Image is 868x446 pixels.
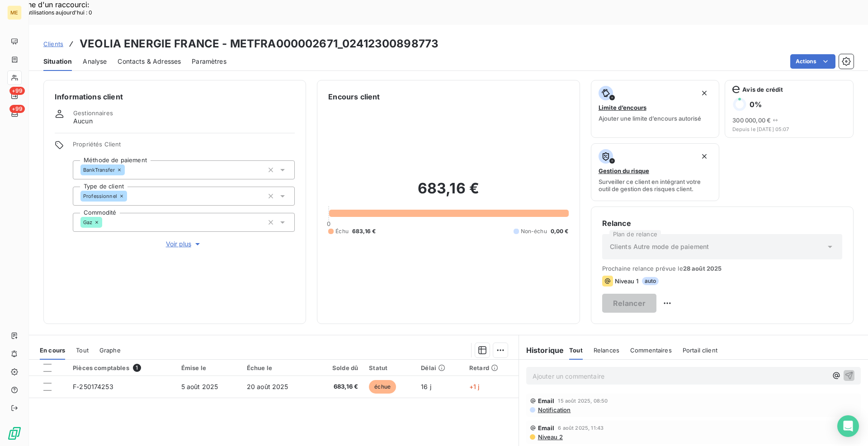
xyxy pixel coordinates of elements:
span: Commentaires [630,347,672,354]
div: Émise le [181,364,236,371]
span: Gestionnaires [73,109,113,117]
h6: Encours client [328,91,380,102]
span: Email [538,397,555,404]
div: Statut [369,364,410,371]
span: Tout [76,347,89,354]
span: Tout [569,347,583,354]
span: 683,16 € [319,382,358,391]
span: 1 [133,364,141,372]
span: Clients [43,40,63,47]
span: En cours [40,347,65,354]
div: Délai [421,364,458,371]
span: Clients Autre mode de paiement [610,242,709,251]
span: Échu [335,227,349,235]
a: +99 [7,89,21,103]
div: Open Intercom Messenger [837,415,859,437]
span: Avis de crédit [742,86,783,93]
span: Niveau 2 [537,433,563,441]
span: 15 août 2025, 08:50 [558,398,608,404]
h3: VEOLIA ENERGIE FRANCE - METFRA000002671_02412300898773 [80,36,439,52]
div: Pièces comptables [73,364,170,372]
span: Portail client [683,347,717,354]
h6: Relance [602,218,842,229]
span: Aucun [73,117,93,126]
span: Contacts & Adresses [118,57,181,66]
span: 300 000,00 € [732,117,771,124]
span: Paramètres [192,57,226,66]
span: Email [538,424,555,432]
span: 16 j [421,383,431,390]
a: +99 [7,107,21,121]
a: Clients [43,39,63,48]
span: échue [369,380,396,394]
button: Gestion du risqueSurveiller ce client en intégrant votre outil de gestion des risques client. [591,143,720,201]
span: Depuis le [DATE] 05:07 [732,127,846,132]
h6: Informations client [55,91,295,102]
span: Niveau 1 [615,277,638,285]
span: Voir plus [166,239,202,249]
span: Gaz [83,220,92,225]
span: Notification [537,406,571,413]
span: Surveiller ce client en intégrant votre outil de gestion des risques client. [599,178,712,192]
span: +1 j [469,383,480,390]
span: Gestion du risque [599,167,649,174]
span: Prochaine relance prévue le [602,265,842,272]
span: Non-échu [521,227,547,235]
span: 683,16 € [352,227,376,235]
div: Retard [469,364,513,371]
span: Professionnel [83,193,117,199]
span: 20 août 2025 [247,383,288,390]
span: Relances [594,347,619,354]
span: Situation [43,57,72,66]
input: Ajouter une valeur [127,192,134,200]
button: Actions [790,54,835,69]
span: Analyse [83,57,107,66]
span: Ajouter une limite d’encours autorisé [599,115,701,122]
button: Relancer [602,294,657,313]
input: Ajouter une valeur [102,218,109,226]
h2: 683,16 € [328,179,568,207]
span: Graphe [99,347,121,354]
h6: Historique [519,345,564,356]
span: Propriétés Client [73,141,295,153]
span: 28 août 2025 [683,265,722,272]
span: auto [642,277,659,285]
div: Échue le [247,364,308,371]
button: Voir plus [73,239,295,249]
h6: 0 % [750,100,762,109]
span: F-250174253 [73,383,113,390]
input: Ajouter une valeur [125,166,132,174]
img: Logo LeanPay [7,426,22,441]
span: 6 août 2025, 11:43 [558,425,604,431]
span: +99 [9,105,25,113]
span: 0 [327,220,330,227]
span: +99 [9,87,25,95]
span: 5 août 2025 [181,383,218,390]
span: Limite d’encours [599,104,646,111]
button: Limite d’encoursAjouter une limite d’encours autorisé [591,80,720,138]
span: 0,00 € [551,227,569,235]
span: BankTransfer [83,167,115,173]
div: Solde dû [319,364,358,371]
